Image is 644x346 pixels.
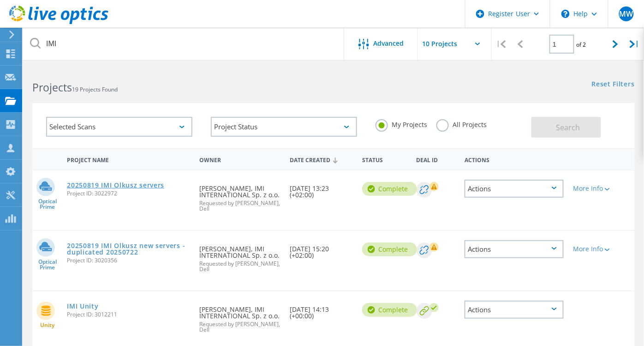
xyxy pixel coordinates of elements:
[67,258,190,263] span: Project ID: 3020356
[531,117,601,138] button: Search
[67,243,190,255] a: 20250819 IMI Olkusz new servers - duplicated 20250722
[577,41,586,49] span: of 2
[412,151,460,168] div: Deal Id
[573,185,612,192] div: More Info
[573,246,612,252] div: More Info
[362,243,417,256] div: Complete
[362,182,417,196] div: Complete
[286,231,358,268] div: [DATE] 15:20 (+02:00)
[200,200,281,212] span: Requested by [PERSON_NAME], Dell
[436,119,487,128] label: All Projects
[40,322,54,328] span: Unity
[211,117,357,137] div: Project Status
[625,28,644,61] div: |
[465,301,564,319] div: Actions
[376,119,427,128] label: My Projects
[67,182,164,188] a: 20250819 IMI Olkusz servers
[62,151,195,168] div: Project Name
[195,151,286,168] div: Owner
[9,19,108,26] a: Live Optics Dashboard
[465,240,564,258] div: Actions
[32,259,62,270] span: Optical Prime
[592,81,635,89] a: Reset Filters
[195,291,286,342] div: [PERSON_NAME], IMI INTERNATIONAL Sp. z o.o.
[46,117,192,137] div: Selected Scans
[23,28,345,60] input: Search projects by name, owner, ID, company, etc
[286,170,358,207] div: [DATE] 13:23 (+02:00)
[619,10,633,18] span: MW
[32,199,62,210] span: Optical Prime
[195,170,286,221] div: [PERSON_NAME], IMI INTERNATIONAL Sp. z o.o.
[67,191,190,196] span: Project ID: 3022972
[465,180,564,198] div: Actions
[67,312,190,317] span: Project ID: 3012211
[358,151,412,168] div: Status
[286,151,358,168] div: Date Created
[492,28,511,61] div: |
[374,40,404,47] span: Advanced
[200,261,281,272] span: Requested by [PERSON_NAME], Dell
[195,231,286,281] div: [PERSON_NAME], IMI INTERNATIONAL Sp. z o.o.
[32,80,72,95] b: Projects
[67,303,98,310] a: IMI Unity
[362,303,417,317] div: Complete
[72,85,118,93] span: 19 Projects Found
[460,151,568,168] div: Actions
[200,322,281,333] span: Requested by [PERSON_NAME], Dell
[286,291,358,328] div: [DATE] 14:13 (+00:00)
[561,10,570,18] svg: \n
[556,122,580,133] span: Search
